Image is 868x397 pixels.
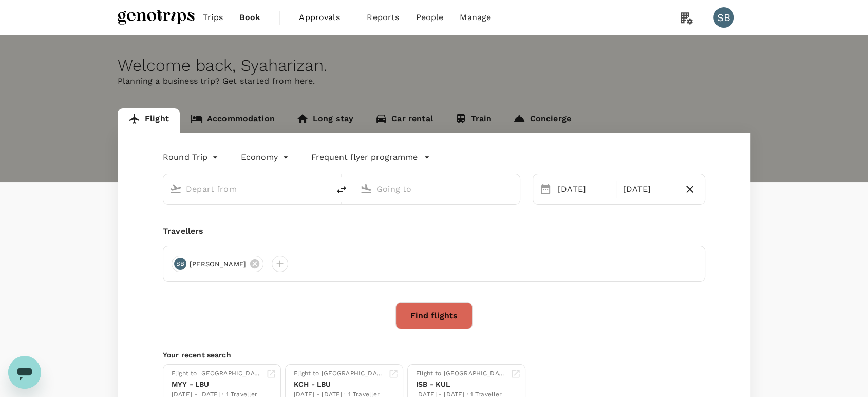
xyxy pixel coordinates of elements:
[239,11,261,24] span: Book
[376,181,498,197] input: Going to
[444,108,503,133] a: Train
[294,379,384,390] div: KCH - LBU
[618,179,678,200] div: [DATE]
[241,149,291,166] div: Economy
[554,179,614,200] div: [DATE]
[172,369,262,379] div: Flight to [GEOGRAPHIC_DATA]
[118,6,195,29] img: Genotrips - ALL
[118,56,750,75] div: Welcome back , Syaharizan .
[286,108,364,133] a: Long stay
[118,75,750,87] p: Planning a business trip? Get started from here.
[364,108,444,133] a: Car rental
[416,11,443,24] span: People
[502,108,581,133] a: Concierge
[367,11,399,24] span: Reports
[460,11,491,24] span: Manage
[163,350,705,360] p: Your recent search
[713,7,734,28] div: SB
[186,181,308,197] input: Depart from
[416,379,506,390] div: ISB - KUL
[395,302,473,329] button: Find flights
[203,11,223,24] span: Trips
[311,151,418,164] p: Frequent flyer programme
[174,258,186,270] div: SB
[322,188,324,190] button: Open
[118,108,180,133] a: Flight
[172,256,263,272] div: SB[PERSON_NAME]
[163,225,705,238] div: Travellers
[180,108,286,133] a: Accommodation
[329,177,354,202] button: delete
[311,151,430,164] button: Frequent flyer programme
[183,259,252,269] span: [PERSON_NAME]
[416,369,506,379] div: Flight to [GEOGRAPHIC_DATA]
[163,149,220,166] div: Round Trip
[8,356,41,389] iframe: Button to launch messaging window
[299,11,350,24] span: Approvals
[172,379,262,390] div: MYY - LBU
[294,369,384,379] div: Flight to [GEOGRAPHIC_DATA]
[513,188,515,190] button: Open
